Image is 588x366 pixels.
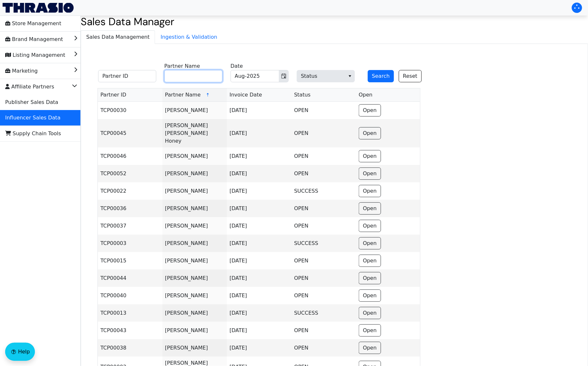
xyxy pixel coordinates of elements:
[5,50,65,60] span: Listing Management
[98,119,162,147] td: TCP00045
[5,18,61,29] span: Store Management
[18,348,30,356] span: Help
[98,269,162,287] td: TCP00044
[98,339,162,357] td: TCP00038
[359,237,381,249] button: Open
[359,290,381,302] button: Open
[162,182,227,200] td: [PERSON_NAME]
[227,252,292,269] td: [DATE]
[363,309,377,317] span: Open
[162,252,227,269] td: [PERSON_NAME]
[359,185,381,197] button: Open
[363,274,377,282] span: Open
[98,147,162,165] td: TCP00046
[165,91,201,99] span: Partner Name
[81,15,588,28] h2: Sales Data Manager
[279,70,288,82] button: Toggle calendar
[292,102,356,119] td: OPEN
[227,304,292,322] td: [DATE]
[359,168,381,180] button: Open
[227,235,292,252] td: [DATE]
[359,255,381,267] button: Open
[359,91,373,99] span: Open
[359,220,381,232] button: Open
[227,182,292,200] td: [DATE]
[292,269,356,287] td: OPEN
[359,342,381,354] button: Open
[5,97,58,107] span: Publisher Sales Data
[227,339,292,357] td: [DATE]
[162,269,227,287] td: [PERSON_NAME]
[292,287,356,304] td: OPEN
[292,304,356,322] td: SUCCESS
[98,304,162,322] td: TCP00013
[227,147,292,165] td: [DATE]
[98,217,162,235] td: TCP00037
[292,217,356,235] td: OPEN
[363,107,377,114] span: Open
[292,119,356,147] td: OPEN
[81,31,155,44] span: Sales Data Management
[100,91,126,99] span: Partner ID
[230,91,262,99] span: Invoice Date
[292,200,356,217] td: OPEN
[363,152,377,160] span: Open
[399,70,422,82] button: Reset
[359,307,381,319] button: Open
[162,119,227,147] td: [PERSON_NAME] [PERSON_NAME] Honey
[297,70,355,82] span: Status
[162,322,227,339] td: [PERSON_NAME]
[162,200,227,217] td: [PERSON_NAME]
[227,102,292,119] td: [DATE]
[363,129,377,137] span: Open
[98,165,162,182] td: TCP00052
[98,182,162,200] td: TCP00022
[227,217,292,235] td: [DATE]
[292,165,356,182] td: OPEN
[98,102,162,119] td: TCP00030
[292,235,356,252] td: SUCCESS
[5,113,60,123] span: Influencer Sales Data
[363,170,377,178] span: Open
[227,322,292,339] td: [DATE]
[368,70,394,82] button: Search
[363,292,377,300] span: Open
[231,70,279,82] input: Aug-2025
[359,104,381,117] button: Open
[363,239,377,247] span: Open
[162,235,227,252] td: [PERSON_NAME]
[359,202,381,215] button: Open
[292,252,356,269] td: OPEN
[227,165,292,182] td: [DATE]
[294,91,311,99] span: Status
[363,187,377,195] span: Open
[5,128,61,139] span: Supply Chain Tools
[359,127,381,139] button: Open
[98,200,162,217] td: TCP00036
[5,34,63,45] span: Brand Management
[227,200,292,217] td: [DATE]
[98,287,162,304] td: TCP00040
[162,102,227,119] td: [PERSON_NAME]
[292,322,356,339] td: OPEN
[3,3,74,13] img: Thrasio Logo
[162,217,227,235] td: [PERSON_NAME]
[359,150,381,162] button: Open
[5,343,35,361] button: Help floatingactionbutton
[292,147,356,165] td: OPEN
[98,235,162,252] td: TCP00003
[292,182,356,200] td: SUCCESS
[227,269,292,287] td: [DATE]
[359,324,381,337] button: Open
[98,252,162,269] td: TCP00015
[227,287,292,304] td: [DATE]
[231,62,243,70] label: Date
[98,322,162,339] td: TCP00043
[363,344,377,352] span: Open
[155,31,222,44] span: Ingestion & Validation
[363,205,377,212] span: Open
[162,287,227,304] td: [PERSON_NAME]
[227,119,292,147] td: [DATE]
[5,66,38,76] span: Marketing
